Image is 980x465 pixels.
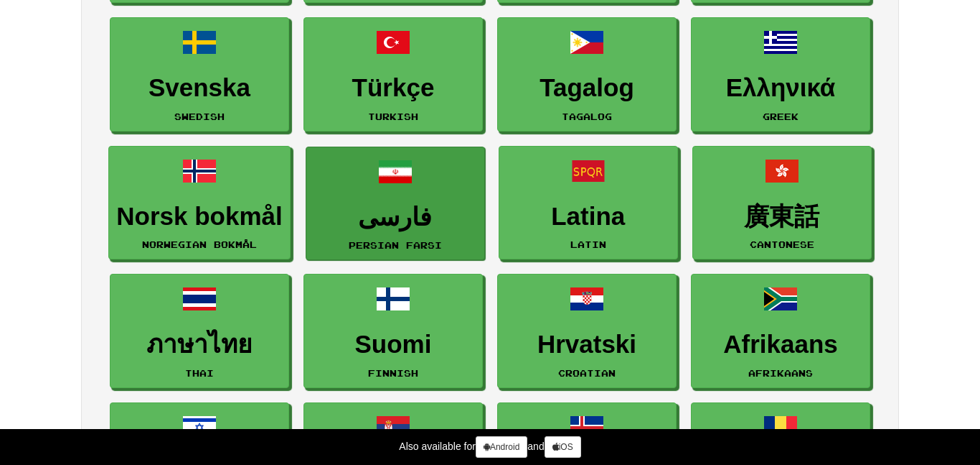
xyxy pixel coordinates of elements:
[108,146,290,260] a: Norsk bokmålNorwegian Bokmål
[763,111,798,121] small: Greek
[368,111,418,121] small: Turkish
[303,274,483,388] a: SuomiFinnish
[368,368,418,378] small: Finnish
[303,17,483,132] a: TürkçeTurkish
[110,274,289,388] a: ภาษาไทยThai
[699,74,862,102] h3: Ελληνικά
[116,203,282,231] h3: Norsk bokmål
[507,203,670,231] h3: Latina
[699,331,862,359] h3: Afrikaans
[349,240,442,250] small: Persian Farsi
[306,147,485,261] a: فارسیPersian Farsi
[118,74,281,102] h3: Svenska
[691,274,870,388] a: AfrikaansAfrikaans
[142,239,257,249] small: Norwegian Bokmål
[174,111,225,121] small: Swedish
[748,368,813,378] small: Afrikaans
[545,436,581,458] a: iOS
[185,368,214,378] small: Thai
[118,331,281,359] h3: ภาษาไทย
[691,17,870,132] a: ΕλληνικάGreek
[692,146,872,260] a: 廣東話Cantonese
[505,331,669,359] h3: Hrvatski
[700,203,864,231] h3: 廣東話
[750,239,814,249] small: Cantonese
[311,331,475,359] h3: Suomi
[497,274,677,388] a: HrvatskiCroatian
[497,17,677,132] a: TagalogTagalog
[562,111,612,121] small: Tagalog
[314,203,477,231] h3: فارسی
[505,74,669,102] h3: Tagalog
[499,146,678,260] a: LatinaLatin
[476,436,527,458] a: Android
[110,17,289,132] a: SvenskaSwedish
[570,239,606,249] small: Latin
[311,74,475,102] h3: Türkçe
[558,368,616,378] small: Croatian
